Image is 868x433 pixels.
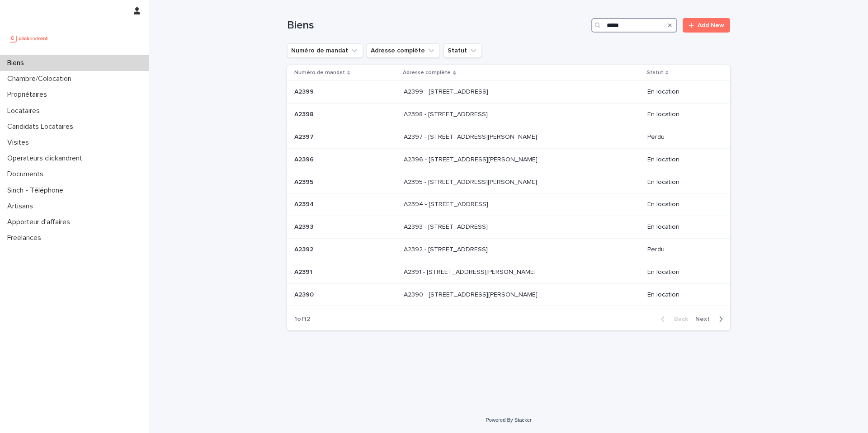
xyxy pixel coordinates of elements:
[647,133,716,141] p: Perdu
[692,315,730,323] button: Next
[287,193,730,216] tr: A2394A2394 A2394 - [STREET_ADDRESS]A2394 - [STREET_ADDRESS] En location
[4,186,71,195] p: Sinch - Téléphone
[367,43,440,58] button: Adresse complète
[4,122,80,131] p: Candidats Locataires
[4,59,31,67] p: Biens
[4,170,51,179] p: Documents
[294,132,316,141] p: A2397
[669,316,688,322] span: Back
[4,234,48,242] p: Freelances
[287,19,588,32] h1: Biens
[287,43,363,58] button: Numéro de mandat
[294,109,316,118] p: A2398
[287,283,730,306] tr: A2390A2390 A2390 - [STREET_ADDRESS][PERSON_NAME]A2390 - [STREET_ADDRESS][PERSON_NAME] En location
[646,68,663,78] p: Statut
[404,199,490,208] p: A2394 - [STREET_ADDRESS]
[294,267,314,276] p: A2391
[294,244,315,254] p: A2392
[4,138,36,147] p: Visites
[404,132,539,141] p: A2397 - 113 avenue Gaston Roussel, Romainville 93230
[654,315,692,323] button: Back
[294,86,316,96] p: A2399
[647,156,716,164] p: En location
[4,202,40,211] p: Artisans
[294,199,316,208] p: A2394
[404,177,539,186] p: A2395 - 9 Rue Albert Schweitzer, Champs-sur-Marne 77420
[404,267,538,276] p: A2391 - [STREET_ADDRESS][PERSON_NAME]
[404,154,539,164] p: A2396 - [STREET_ADDRESS][PERSON_NAME]
[404,109,490,118] p: A2398 - 226 Rue de Suzon Résidence Le Voltaire , Talence 33400
[647,291,716,299] p: En location
[4,107,47,115] p: Locataires
[294,68,345,78] p: Numéro de mandat
[647,111,716,118] p: En location
[647,201,716,208] p: En location
[287,308,317,330] p: 1 of 12
[287,148,730,171] tr: A2396A2396 A2396 - [STREET_ADDRESS][PERSON_NAME]A2396 - [STREET_ADDRESS][PERSON_NAME] En location
[294,221,315,231] p: A2393
[404,86,490,96] p: A2399 - [STREET_ADDRESS]
[7,29,51,47] img: UCB0brd3T0yccxBKYDjQ
[443,43,482,58] button: Statut
[647,268,716,276] p: En location
[287,261,730,283] tr: A2391A2391 A2391 - [STREET_ADDRESS][PERSON_NAME]A2391 - [STREET_ADDRESS][PERSON_NAME] En location
[287,216,730,239] tr: A2393A2393 A2393 - [STREET_ADDRESS]A2393 - [STREET_ADDRESS] En location
[698,22,724,28] span: Add New
[287,126,730,148] tr: A2397A2397 A2397 - [STREET_ADDRESS][PERSON_NAME]A2397 - [STREET_ADDRESS][PERSON_NAME] Perdu
[403,68,451,78] p: Adresse complète
[695,316,715,322] span: Next
[287,238,730,261] tr: A2392A2392 A2392 - [STREET_ADDRESS]A2392 - [STREET_ADDRESS] Perdu
[404,221,490,231] p: A2393 - [STREET_ADDRESS]
[287,171,730,193] tr: A2395A2395 A2395 - [STREET_ADDRESS][PERSON_NAME]A2395 - [STREET_ADDRESS][PERSON_NAME] En location
[647,246,716,254] p: Perdu
[287,104,730,126] tr: A2398A2398 A2398 - [STREET_ADDRESS]A2398 - [STREET_ADDRESS] En location
[486,417,531,423] a: Powered By Stacker
[4,90,54,99] p: Propriétaires
[294,177,315,186] p: A2395
[404,289,539,299] p: A2390 - [STREET_ADDRESS][PERSON_NAME]
[294,289,316,299] p: A2390
[647,223,716,231] p: En location
[404,244,490,254] p: A2392 - 203 rue du Faubourg Saint Martin, Paris 75010
[287,81,730,104] tr: A2399A2399 A2399 - [STREET_ADDRESS]A2399 - [STREET_ADDRESS] En location
[647,88,716,96] p: En location
[4,75,79,83] p: Chambre/Colocation
[647,179,716,186] p: En location
[4,154,90,163] p: Operateurs clickandrent
[4,218,77,226] p: Apporteur d'affaires
[294,154,316,164] p: A2396
[683,18,730,33] a: Add New
[591,18,677,33] input: Search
